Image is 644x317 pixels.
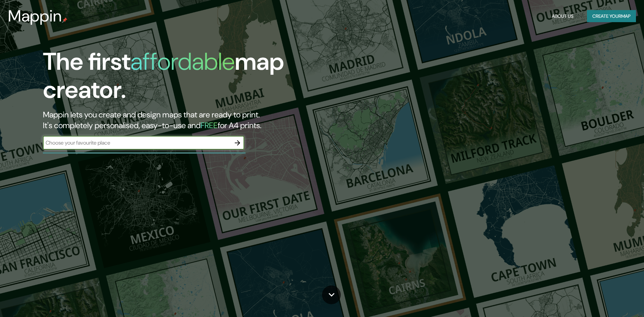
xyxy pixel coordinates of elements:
input: Choose your favourite place [43,139,231,147]
button: About Us [549,10,576,22]
h3: Mappin [8,7,62,25]
h1: The first map creator. [43,48,365,109]
h1: affordable [130,46,235,77]
h5: FREE [201,120,218,130]
img: mappin-pin [62,17,67,23]
h2: Mappin lets you create and design maps that are ready to print. It's completely personalised, eas... [43,109,365,131]
button: Create yourmap [587,10,636,22]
